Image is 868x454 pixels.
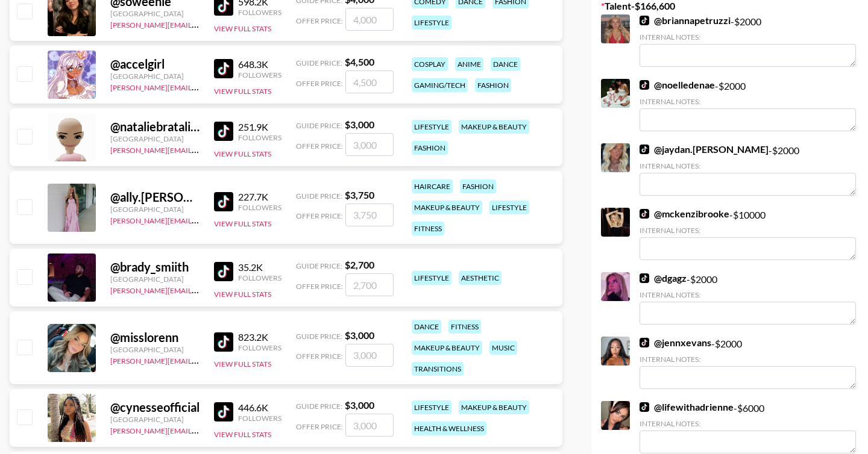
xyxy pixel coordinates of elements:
span: Guide Price: [296,58,342,67]
div: - $ 2000 [640,143,856,196]
div: Internal Notes: [640,33,856,42]
div: [GEOGRAPHIC_DATA] [110,345,200,354]
div: @ ally.[PERSON_NAME] [110,190,200,205]
a: @jennxevans [640,337,711,349]
div: 648.3K [238,58,281,70]
input: 4,500 [345,70,394,93]
strong: $ 3,750 [345,189,374,201]
div: 227.7K [238,191,281,203]
div: health & wellness [412,421,486,435]
div: fashion [412,141,448,155]
div: @ brady_smiith [110,260,200,275]
button: View Full Stats [214,24,271,33]
a: [PERSON_NAME][EMAIL_ADDRESS][PERSON_NAME][DOMAIN_NAME] [110,354,346,365]
img: TikTok [640,16,649,25]
div: gaming/tech [412,78,468,92]
div: @ misslorenn [110,330,200,345]
span: Offer Price: [296,211,343,220]
div: [GEOGRAPHIC_DATA] [110,72,200,81]
a: [PERSON_NAME][EMAIL_ADDRESS][PERSON_NAME][DOMAIN_NAME] [110,284,346,295]
span: Guide Price: [296,191,342,201]
div: lifestyle [412,16,451,30]
div: fashion [475,78,511,92]
span: Guide Price: [296,402,342,411]
div: fitness [448,320,481,334]
div: @ accelgirl [110,57,200,72]
img: TikTok [214,402,233,421]
div: music [489,341,517,355]
span: Guide Price: [296,261,342,270]
a: [PERSON_NAME][EMAIL_ADDRESS][PERSON_NAME][DOMAIN_NAME] [110,143,346,155]
span: Offer Price: [296,79,343,88]
input: 3,000 [345,414,394,437]
span: Offer Price: [296,282,343,291]
img: TikTok [214,59,233,78]
a: [PERSON_NAME][EMAIL_ADDRESS][PERSON_NAME][DOMAIN_NAME] [110,18,346,30]
img: TikTok [214,122,233,141]
img: TikTok [214,262,233,281]
button: View Full Stats [214,219,271,228]
img: TikTok [640,80,649,90]
div: haircare [412,179,453,193]
img: TikTok [640,145,649,154]
input: 3,750 [345,204,394,226]
div: @ cynesseofficial [110,400,200,415]
div: lifestyle [489,201,529,214]
strong: $ 3,000 [345,399,374,411]
button: View Full Stats [214,87,271,96]
div: 446.6K [238,402,281,414]
img: TikTok [640,338,649,347]
div: Followers [238,133,281,142]
div: fashion [460,179,496,193]
span: Guide Price: [296,121,342,130]
div: - $ 2000 [640,272,856,325]
div: - $ 6000 [640,401,856,453]
div: dance [491,57,520,71]
div: Internal Notes: [640,97,856,106]
span: Offer Price: [296,422,343,431]
div: @ nataliebratalie0 [110,119,200,134]
div: Internal Notes: [640,226,856,235]
span: Offer Price: [296,16,343,25]
div: [GEOGRAPHIC_DATA] [110,415,200,424]
div: Followers [238,273,281,282]
div: [GEOGRAPHIC_DATA] [110,134,200,143]
div: [GEOGRAPHIC_DATA] [110,205,200,214]
strong: $ 3,000 [345,329,374,341]
div: makeup & beauty [459,400,529,414]
div: [GEOGRAPHIC_DATA] [110,9,200,18]
button: View Full Stats [214,149,271,158]
div: Followers [238,203,281,212]
div: Internal Notes: [640,161,856,170]
div: - $ 2000 [640,337,856,389]
button: View Full Stats [214,359,271,368]
div: makeup & beauty [412,341,482,355]
div: makeup & beauty [459,120,529,134]
span: Guide Price: [296,332,342,341]
a: @jaydan.[PERSON_NAME] [640,143,769,155]
span: Offer Price: [296,141,343,151]
a: @noelledenae [640,79,715,91]
div: transitions [412,362,464,376]
div: fitness [412,222,444,235]
a: @dgagz [640,272,687,284]
div: 35.2K [238,261,281,273]
div: cosplay [412,57,448,71]
div: Followers [238,414,281,423]
div: aesthetic [459,271,502,285]
div: 823.2K [238,331,281,343]
a: @lifewithadrienne [640,401,734,413]
strong: $ 2,700 [345,259,374,270]
div: lifestyle [412,120,451,134]
div: lifestyle [412,400,451,414]
span: Offer Price: [296,352,343,361]
a: @mckenzibrooke [640,208,729,220]
strong: $ 3,000 [345,119,374,130]
input: 3,000 [345,344,394,367]
div: dance [412,320,441,334]
button: View Full Stats [214,290,271,299]
div: lifestyle [412,271,451,285]
div: Internal Notes: [640,419,856,428]
a: @briannapetruzzi [640,14,731,26]
input: 2,700 [345,273,394,296]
